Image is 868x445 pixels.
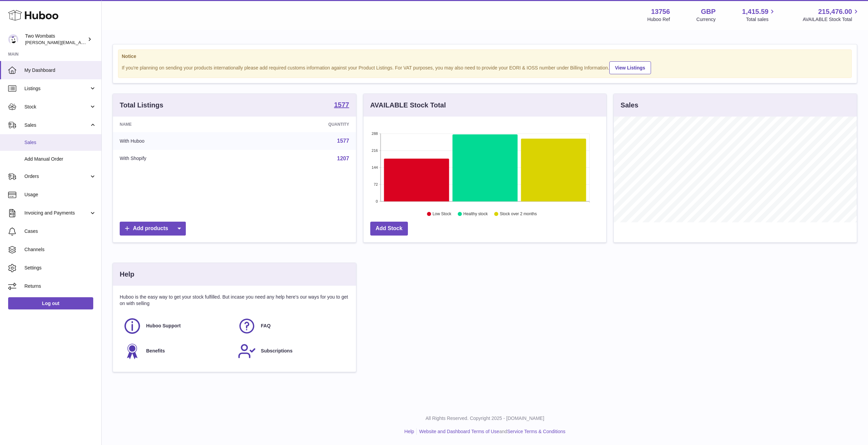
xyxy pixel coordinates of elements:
strong: 13756 [651,7,670,16]
text: 72 [374,182,378,186]
span: Orders [24,173,89,180]
span: Channels [24,246,96,253]
span: Stock [24,104,89,110]
h3: Help [120,270,134,279]
span: [PERSON_NAME][EMAIL_ADDRESS][DOMAIN_NAME] [25,40,136,45]
a: Huboo Support [123,317,231,335]
a: Benefits [123,342,231,360]
img: alan@twowombats.com [8,34,18,44]
a: Log out [8,297,93,309]
h3: AVAILABLE Stock Total [370,101,446,110]
h3: Sales [620,101,638,110]
span: Cases [24,228,96,235]
span: Settings [24,265,96,271]
span: AVAILABLE Stock Total [803,16,860,23]
div: Huboo Ref [647,16,670,23]
td: With Huboo [113,132,244,150]
span: Benefits [146,348,165,354]
span: FAQ [261,323,271,329]
span: 215,476.00 [818,7,852,16]
td: With Shopify [113,150,244,167]
div: If you're planning on sending your products internationally please add required customs informati... [122,60,848,74]
h3: Total Listings [120,101,163,110]
a: Add Stock [370,222,408,236]
span: Returns [24,283,96,289]
text: 0 [376,199,378,203]
span: Huboo Support [146,323,181,329]
th: Quantity [244,117,356,132]
p: All Rights Reserved. Copyright 2025 - [DOMAIN_NAME] [107,415,863,422]
a: FAQ [238,317,346,335]
text: 216 [372,148,378,153]
a: Add products [120,222,186,236]
span: My Dashboard [24,67,96,74]
div: Currency [696,16,716,23]
a: Website and Dashboard Terms of Use [419,429,499,434]
span: Add Manual Order [24,156,96,162]
text: 144 [372,165,378,169]
span: Sales [24,122,89,128]
text: Healthy stock [463,212,488,217]
div: Two Wombats [25,33,86,46]
a: 1577 [337,138,349,144]
a: View Listings [609,61,651,74]
a: Help [405,429,414,434]
span: Usage [24,191,96,198]
a: 1,415.59 Total sales [742,7,776,23]
text: 288 [372,132,378,136]
a: 1207 [337,156,349,161]
th: Name [113,117,244,132]
a: Service Terms & Conditions [507,429,566,434]
span: Total sales [746,16,776,23]
a: 215,476.00 AVAILABLE Stock Total [803,7,860,23]
text: Stock over 2 months [500,212,537,217]
li: and [417,428,565,435]
span: Subscriptions [261,348,292,354]
span: Sales [24,139,96,146]
a: Subscriptions [238,342,346,360]
text: Low Stock [433,212,452,217]
a: 1577 [334,101,349,109]
strong: GBP [701,7,715,16]
strong: Notice [122,53,848,60]
span: Listings [24,85,89,92]
span: Invoicing and Payments [24,210,89,216]
span: 1,415.59 [742,7,769,16]
strong: 1577 [334,101,349,108]
p: Huboo is the easy way to get your stock fulfilled. But incase you need any help here's our ways f... [120,294,349,307]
